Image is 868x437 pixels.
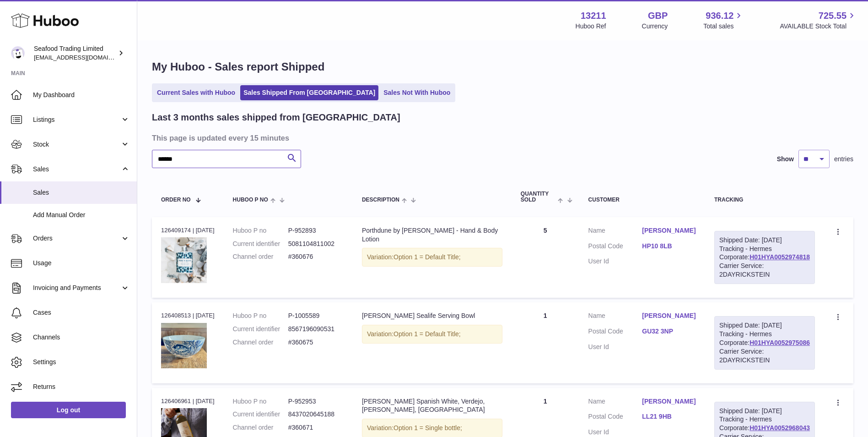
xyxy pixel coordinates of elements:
dt: Huboo P no [233,226,288,235]
span: [EMAIL_ADDRESS][DOMAIN_NAME] [34,54,135,61]
dt: User Id [588,428,642,437]
div: Seafood Trading Limited [34,44,116,62]
dt: Current identifier [233,325,288,333]
span: Stock [33,140,120,149]
strong: GBP [648,10,668,22]
label: Show [777,155,794,164]
span: Option 1 = Single bottle; [394,424,462,432]
div: 126408513 | [DATE] [161,311,215,320]
dt: Postal Code [588,412,642,423]
a: [PERSON_NAME] [642,397,696,406]
span: Option 1 = Default Title; [394,253,461,261]
div: Currency [642,22,668,31]
a: H01HYA0052974818 [749,253,810,261]
span: My Dashboard [33,91,130,99]
a: Log out [11,402,126,418]
div: Shipped Date: [DATE] [719,236,810,245]
span: Sales [33,165,120,174]
td: 1 [512,302,579,383]
div: Tracking [714,197,815,203]
a: [PERSON_NAME] [642,311,696,320]
div: Customer [588,197,696,203]
a: H01HYA0052968043 [749,424,810,432]
span: Huboo P no [233,197,268,203]
div: [PERSON_NAME] Sealife Serving Bowl [362,311,502,320]
a: 725.55 AVAILABLE Stock Total [780,10,857,31]
span: Returns [33,382,130,391]
dt: Postal Code [588,327,642,338]
span: Invoicing and Payments [33,284,120,292]
div: Tracking - Hermes Corporate: [714,231,815,284]
div: [PERSON_NAME] Spanish White, Verdejo, [PERSON_NAME], [GEOGRAPHIC_DATA] [362,397,502,415]
span: Option 1 = Default Title; [394,330,461,338]
a: 936.12 Total sales [703,10,744,31]
span: Sales [33,188,130,197]
dt: Channel order [233,252,288,261]
span: AVAILABLE Stock Total [780,22,857,31]
dd: #360675 [288,338,344,347]
a: H01HYA0052975086 [749,339,810,346]
dt: Current identifier [233,410,288,419]
div: Huboo Ref [576,22,606,31]
span: 725.55 [819,10,846,22]
span: entries [834,155,853,164]
a: Sales Not With Huboo [380,85,453,100]
td: 5 [512,217,579,298]
span: Order No [161,197,191,203]
dt: Channel order [233,423,288,432]
a: [PERSON_NAME] [642,226,696,235]
dt: Channel order [233,338,288,347]
dd: 8567196090531 [288,325,344,333]
dt: Huboo P no [233,397,288,406]
div: Carrier Service: 2DAYRICKSTEIN [719,347,810,365]
span: Usage [33,259,130,268]
dd: 8437020645188 [288,410,344,419]
dt: User Id [588,343,642,351]
img: 132111738521691.png [161,323,207,369]
div: Tracking - Hermes Corporate: [714,316,815,369]
div: Shipped Date: [DATE] [719,321,810,330]
dd: P-952953 [288,397,344,406]
div: Shipped Date: [DATE] [719,407,810,415]
span: Settings [33,358,130,366]
div: Variation: [362,325,502,344]
dt: Current identifier [233,240,288,248]
span: Listings [33,115,120,124]
dt: Name [588,311,642,322]
h3: This page is updated every 15 minutes [152,133,851,143]
span: Cases [33,308,130,317]
img: internalAdmin-13211@internal.huboo.com [11,46,25,60]
a: Sales Shipped From [GEOGRAPHIC_DATA] [240,85,378,100]
dt: Postal Code [588,242,642,253]
dd: #360676 [288,252,344,261]
a: GU32 3NP [642,327,696,336]
dd: P-1005589 [288,311,344,320]
div: 126406961 | [DATE] [161,397,215,405]
span: 936.12 [706,10,733,22]
img: Untitleddesign_5_3567bb60-26f8-4a06-b190-537de240338b.png [161,237,207,283]
div: Porthdune by [PERSON_NAME] - Hand & Body Lotion [362,226,502,244]
span: Quantity Sold [521,191,555,203]
a: Current Sales with Huboo [154,85,238,100]
div: Variation: [362,248,502,267]
div: Carrier Service: 2DAYRICKSTEIN [719,262,810,279]
h2: Last 3 months sales shipped from [GEOGRAPHIC_DATA] [152,111,400,124]
span: Description [362,197,399,203]
dd: 5081104811002 [288,240,344,248]
dd: #360671 [288,423,344,432]
dt: User Id [588,257,642,266]
dt: Name [588,397,642,408]
a: HP10 8LB [642,242,696,251]
a: LL21 9HB [642,412,696,421]
span: Add Manual Order [33,211,130,219]
dt: Huboo P no [233,311,288,320]
dt: Name [588,226,642,237]
div: 126409174 | [DATE] [161,226,215,235]
span: Channels [33,333,130,342]
strong: 13211 [581,10,606,22]
span: Total sales [703,22,744,31]
h1: My Huboo - Sales report Shipped [152,60,853,74]
span: Orders [33,234,120,243]
dd: P-952893 [288,226,344,235]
